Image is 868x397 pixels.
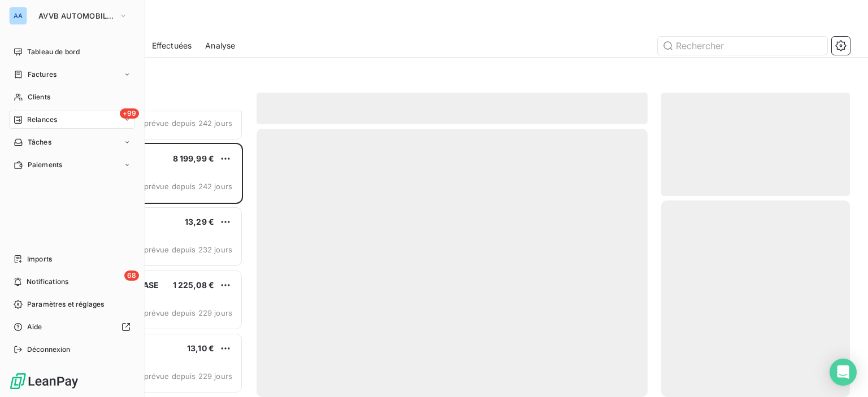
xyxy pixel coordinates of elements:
[27,299,104,309] span: Paramètres et réglages
[144,119,232,128] span: prévue depuis 242 jours
[185,217,214,226] span: 13,29 €
[28,137,51,147] span: Tâches
[830,359,857,386] div: Open Intercom Messenger
[173,154,215,163] span: 8 199,99 €
[144,182,232,191] span: prévue depuis 242 jours
[658,37,827,55] input: Rechercher
[144,372,232,381] span: prévue depuis 229 jours
[124,271,139,281] span: 68
[28,160,62,170] span: Paiements
[9,318,135,336] a: Aide
[9,7,27,25] div: AA
[144,308,232,317] span: prévue depuis 229 jours
[28,92,50,102] span: Clients
[205,40,235,51] span: Analyse
[173,280,215,290] span: 1 225,08 €
[27,115,57,125] span: Relances
[27,344,71,355] span: Déconnexion
[27,277,68,287] span: Notifications
[187,343,214,353] span: 13,10 €
[28,69,57,80] span: Factures
[152,40,192,51] span: Effectuées
[120,108,139,119] span: +99
[144,245,232,254] span: prévue depuis 232 jours
[9,372,79,390] img: Logo LeanPay
[27,47,80,57] span: Tableau de bord
[27,322,42,332] span: Aide
[54,111,243,397] div: grid
[27,254,52,264] span: Imports
[38,11,114,20] span: AVVB AUTOMOBILES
